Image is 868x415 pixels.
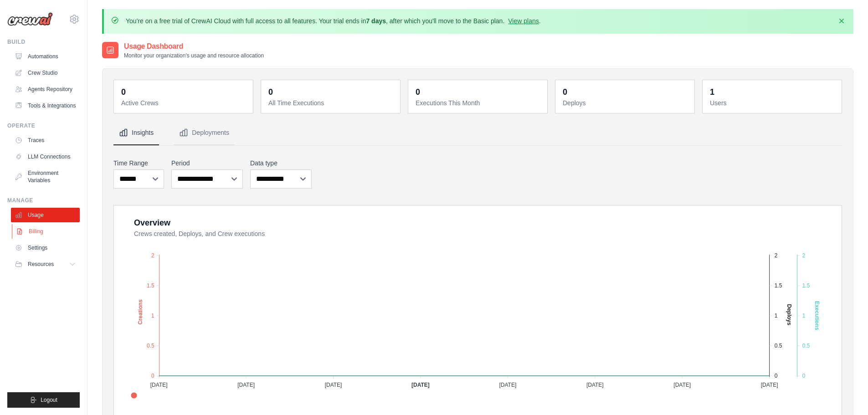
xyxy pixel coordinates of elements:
tspan: [DATE] [411,382,430,388]
tspan: [DATE] [586,382,604,388]
a: Agents Repository [11,82,80,97]
div: 1 [710,86,714,98]
div: 0 [416,86,420,98]
span: Resources [28,261,54,268]
tspan: 1.5 [802,282,810,289]
button: Resources [11,257,80,272]
dt: Executions This Month [416,98,542,108]
a: Automations [11,49,80,64]
tspan: [DATE] [499,382,516,388]
div: 0 [121,86,126,98]
div: Overview [134,216,170,229]
a: Crew Studio [11,66,80,80]
a: Usage [11,208,80,222]
strong: 7 days [366,17,386,25]
tspan: [DATE] [673,382,691,388]
img: Logo [7,12,53,26]
button: Insights [113,121,159,145]
label: Data type [250,159,312,168]
div: Manage [7,197,80,204]
span: Logout [41,396,57,404]
tspan: [DATE] [150,382,168,388]
p: You're on a free trial of CrewAI Cloud with full access to all features. Your trial ends in , aft... [126,16,541,26]
tspan: [DATE] [761,382,778,388]
dt: Users [710,98,836,108]
dt: Crews created, Deploys, and Crew executions [134,229,831,238]
tspan: 0.5 [802,343,810,349]
a: Traces [11,133,80,148]
tspan: [DATE] [325,382,342,388]
text: Creations [137,299,144,325]
tspan: 0 [802,373,806,379]
tspan: 1 [151,313,154,319]
a: View plans [508,17,539,25]
text: Deploys [786,304,792,325]
nav: Tabs [113,121,842,145]
text: Executions [814,301,820,330]
a: Environment Variables [11,166,80,188]
dt: All Time Executions [268,98,395,108]
div: Build [7,38,80,46]
label: Period [171,159,243,168]
label: Time Range [113,159,164,168]
tspan: 0 [775,373,778,379]
div: Operate [7,122,80,129]
tspan: 2 [802,252,806,259]
tspan: 0 [151,373,154,379]
tspan: 0.5 [775,343,782,349]
div: 0 [563,86,567,98]
p: Monitor your organization's usage and resource allocation [124,52,264,59]
tspan: 1 [775,313,778,319]
dt: Active Crews [121,98,247,108]
a: Tools & Integrations [11,98,80,113]
button: Deployments [174,121,235,145]
a: Billing [12,224,81,239]
tspan: [DATE] [237,382,255,388]
dt: Deploys [563,98,689,108]
tspan: 2 [775,252,778,259]
tspan: 1.5 [147,282,154,289]
tspan: 0.5 [147,343,154,349]
tspan: 1.5 [775,282,782,289]
div: 0 [268,86,273,98]
tspan: 1 [802,313,806,319]
h2: Usage Dashboard [124,41,264,52]
a: LLM Connections [11,149,80,164]
a: Settings [11,241,80,255]
button: Logout [7,392,80,408]
tspan: 2 [151,252,154,259]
